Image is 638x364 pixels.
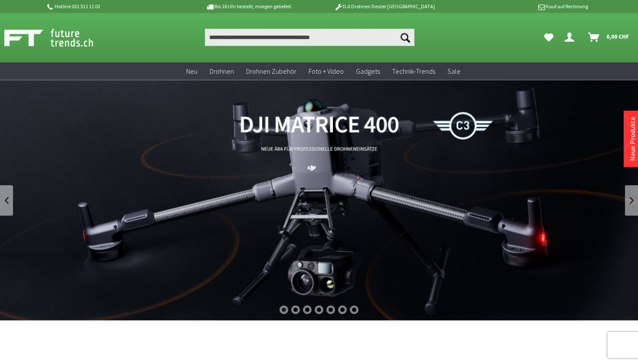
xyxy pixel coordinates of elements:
[205,29,415,46] input: Produkt, Marke, Kategorie, EAN, Artikelnummer…
[356,67,380,75] span: Gadgets
[240,62,303,80] a: Drohnen Zubehör
[181,1,316,12] p: Bis 16 Uhr bestellt, morgen geliefert.
[303,305,312,314] div: 3
[291,305,300,314] div: 2
[447,67,460,75] span: Sale
[386,62,441,80] a: Technik-Trends
[186,67,197,75] span: Neu
[317,1,452,12] p: DJI Drohnen Dealer [GEOGRAPHIC_DATA]
[540,29,558,46] a: Meine Favoriten
[628,117,637,161] a: Neue Produkte
[561,29,581,46] a: Dein Konto
[309,67,344,75] span: Foto + Video
[392,67,435,75] span: Technik-Trends
[441,62,467,80] a: Sale
[210,67,234,75] span: Drohnen
[303,62,350,80] a: Foto + Video
[606,30,629,43] span: 0,00 CHF
[204,62,240,80] a: Drohnen
[326,305,335,314] div: 5
[246,67,296,75] span: Drohnen Zubehör
[396,29,414,46] button: Suchen
[338,305,347,314] div: 6
[350,62,386,80] a: Gadgets
[585,29,634,46] a: Warenkorb
[180,62,204,80] a: Neu
[280,305,288,314] div: 1
[350,305,358,314] div: 7
[315,305,323,314] div: 4
[452,1,588,12] p: Kauf auf Rechnung
[4,27,112,49] img: Shop Futuretrends - zur Startseite wechseln
[46,1,181,12] p: Hotline 032 511 11 03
